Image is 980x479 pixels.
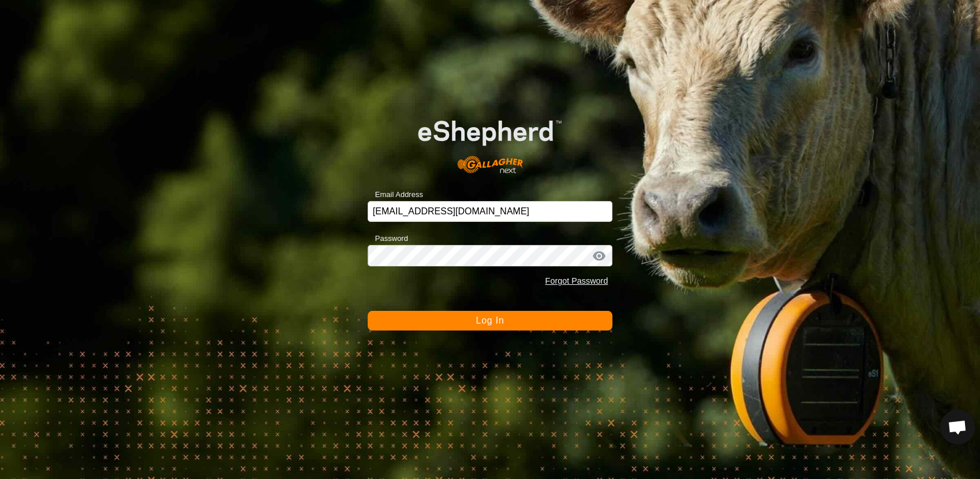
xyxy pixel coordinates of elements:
a: Forgot Password [545,276,608,285]
input: Email Address [368,201,613,222]
button: Log In [368,311,613,331]
img: E-shepherd Logo [392,100,588,184]
label: Email Address [368,189,423,200]
span: Log In [476,315,504,325]
label: Password [368,233,408,244]
div: Open chat [940,410,975,444]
